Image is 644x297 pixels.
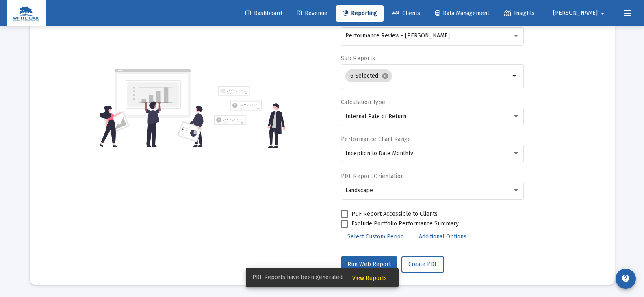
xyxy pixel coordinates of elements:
mat-chip-list: Selection [345,68,510,84]
span: Internal Rate of Return [345,113,406,120]
mat-chip: 6 Selected [345,69,392,82]
mat-icon: contact_support [621,274,631,284]
label: Calculation Type [341,99,385,106]
img: reporting-alt [214,86,285,148]
span: PDF Report Accessible to Clients [351,209,438,219]
img: Dashboard [13,5,39,22]
mat-icon: arrow_drop_down [598,5,607,22]
a: Dashboard [239,5,288,22]
a: Insights [498,5,541,22]
span: Exclude Portfolio Performance Summary [351,219,459,229]
mat-icon: arrow_drop_down [510,71,520,81]
span: Insights [504,10,535,17]
span: Additional Options [419,233,466,240]
span: Create PDF [408,261,437,268]
button: View Reports [346,270,393,285]
span: Data Management [435,10,489,17]
mat-icon: cancel [382,72,389,80]
span: Clients [392,10,420,17]
span: PDF Reports have been generated [252,273,343,282]
button: Create PDF [401,256,444,273]
span: Landscape [345,187,373,194]
a: Reporting [336,5,384,22]
label: PDF Report Orientation [341,173,404,180]
img: reporting [98,68,209,148]
a: Clients [386,5,427,22]
span: [PERSON_NAME] [553,10,598,17]
span: Reporting [343,10,377,17]
a: Data Management [429,5,496,22]
span: View Reports [352,275,387,282]
span: Performance Review - [PERSON_NAME] [345,32,450,39]
a: Revenue [291,5,334,22]
label: Sub Reports [341,55,375,62]
span: Dashboard [245,10,282,17]
label: Performance Chart Range [341,136,411,143]
span: Inception to Date Monthly [345,150,413,157]
span: Select Custom Period [347,233,404,240]
span: Revenue [297,10,327,17]
button: [PERSON_NAME] [543,5,617,21]
button: Run Web Report [341,256,397,273]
